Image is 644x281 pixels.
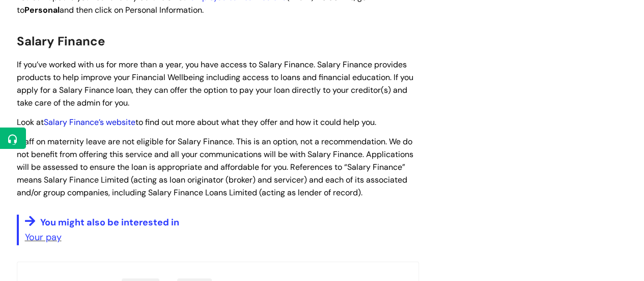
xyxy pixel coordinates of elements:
[40,216,179,228] span: You might also be interested in
[60,5,204,15] span: and then click on Personal Information.
[25,231,62,243] a: Your pay
[17,33,105,49] span: Salary Finance
[44,117,135,127] a: Salary Finance’s website
[17,136,413,197] span: Staff on maternity leave are not eligible for Salary Finance. This is an option, not a recommenda...
[24,5,60,15] span: Personal
[17,117,376,127] span: Look at to find out more about what they offer and how it could help you.
[17,59,413,108] span: If you’ve worked with us for more than a year, you have access to Salary Finance. Salary Finance ...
